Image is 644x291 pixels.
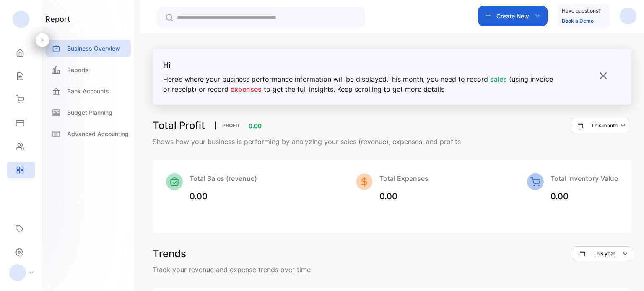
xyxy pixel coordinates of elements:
[67,129,129,138] p: Advanced Accounting
[231,85,262,93] span: expenses
[163,74,558,94] p: Here’s where your business performance information will be displayed. This month , you need to re...
[215,122,247,129] p: PROFIT
[166,173,183,190] img: Icon
[67,44,120,53] p: Business Overview
[67,108,112,117] p: Budget Planning
[163,59,566,71] p: Hi
[551,173,618,183] p: Total Inventory Value
[490,75,507,83] span: sales
[45,40,131,57] a: Business Overview
[45,104,131,121] a: Budget Planning
[45,13,70,25] h1: report
[593,250,615,258] p: This year
[527,173,544,190] img: Icon
[551,191,569,201] span: 0.00
[153,136,631,147] p: Shows how your business is performing by analyzing your sales (revenue), expenses, and profits
[573,246,631,261] button: This year
[249,122,262,129] span: 0.00
[571,118,629,133] button: This month
[45,125,131,142] a: Advanced Accounting
[153,265,631,275] p: Track your revenue and expense trends over time
[496,12,529,21] p: Create New
[591,122,618,129] p: This month
[190,173,257,183] p: Total Sales (revenue)
[478,6,548,26] button: Create New
[67,65,89,74] p: Reports
[45,82,131,100] a: Bank Accounts
[153,118,205,133] h3: Total Profit
[562,18,594,24] a: Book a Demo
[562,7,601,15] p: Have questions?
[45,61,131,78] a: Reports
[190,191,208,201] span: 0.00
[379,173,428,183] p: Total Expenses
[599,72,608,80] img: close
[67,87,109,95] p: Bank Accounts
[153,246,186,261] h3: Trends
[379,191,397,201] span: 0.00
[356,173,373,190] img: Icon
